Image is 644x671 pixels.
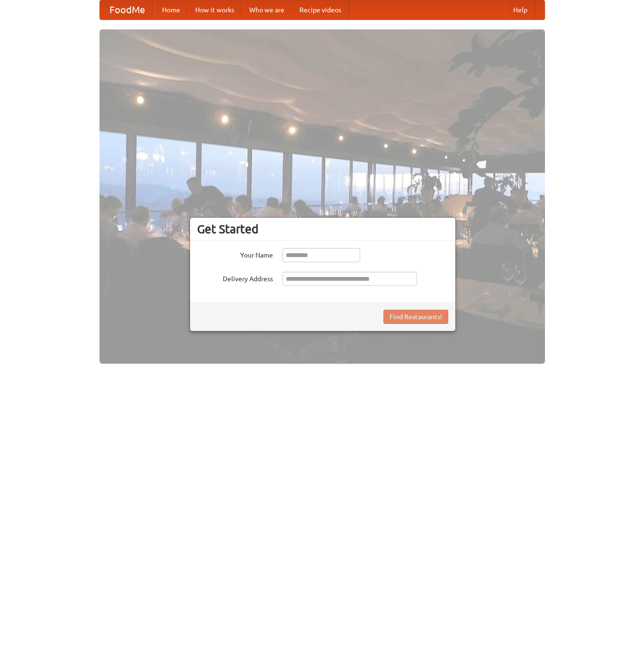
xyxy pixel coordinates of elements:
[242,0,292,19] a: Who we are
[188,0,242,19] a: How it works
[197,248,273,260] label: Your Name
[100,0,154,19] a: FoodMe
[154,0,188,19] a: Home
[197,222,448,236] h3: Get Started
[292,0,349,19] a: Recipe videos
[197,272,273,284] label: Delivery Address
[506,0,535,19] a: Help
[383,310,448,324] button: Find Restaurants!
